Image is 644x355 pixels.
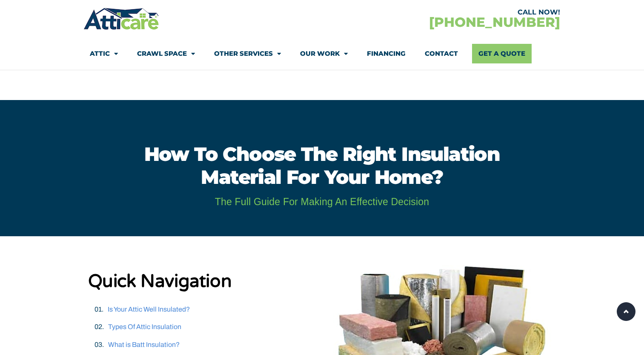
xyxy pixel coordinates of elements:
strong: Quick Navigation​ [88,270,232,292]
a: Crawl Space [137,44,195,63]
a: Our Work [300,44,348,63]
a: Attic [90,44,118,63]
div: CALL NOW! [322,9,560,16]
a: Types Of Attic Insulation [108,323,181,330]
a: Contact [425,44,458,63]
a: Get A Quote [472,44,532,63]
h1: How to Choose the right insulation material for your home? [116,143,528,189]
iframe: Chat Invitation [4,266,140,329]
a: What is Batt Insulation? [108,341,180,348]
h2: The full guide for making an effective decision [74,197,570,207]
nav: Menu [90,44,554,63]
a: Other Services [214,44,281,63]
a: Is Your Attic Well Insulated? [108,306,190,313]
a: Financing [367,44,406,63]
